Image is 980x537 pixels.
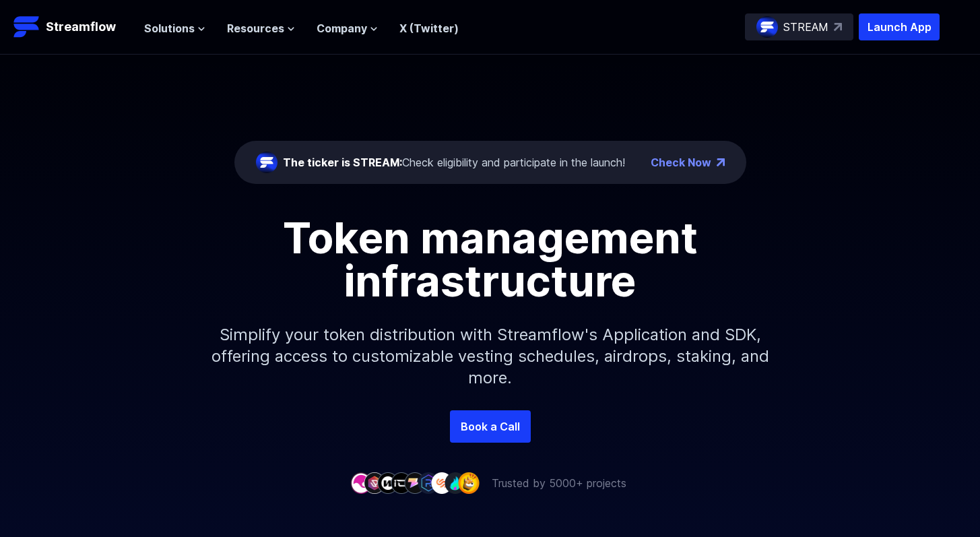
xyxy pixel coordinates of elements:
div: Check eligibility and participate in the launch! [283,154,625,170]
p: Streamflow [46,18,116,36]
img: top-right-arrow.png [717,158,725,166]
img: company-6 [418,472,439,493]
p: Simplify your token distribution with Streamflow's Application and SDK, offering access to custom... [201,303,780,410]
a: Check Now [651,154,711,170]
img: company-7 [431,472,453,493]
a: X (Twitter) [399,22,459,35]
img: company-8 [445,472,466,493]
img: company-5 [404,472,426,493]
img: Streamflow Logo [13,13,40,40]
button: Resources [227,20,295,36]
img: company-1 [350,472,372,493]
img: streamflow-logo-circle.png [756,16,778,38]
a: STREAM [745,13,853,40]
p: STREAM [783,19,828,35]
span: Solutions [144,20,195,36]
button: Launch App [859,13,940,40]
button: Solutions [144,20,205,36]
img: streamflow-logo-circle.png [256,152,277,173]
h1: Token management infrastructure [187,216,793,303]
span: Resources [227,20,284,36]
a: Streamflow [13,13,131,40]
img: company-9 [458,472,480,493]
span: Company [317,20,367,36]
a: Book a Call [450,410,531,443]
img: company-2 [364,472,385,493]
img: top-right-arrow.svg [834,23,842,31]
span: The ticker is STREAM: [283,156,402,169]
p: Trusted by 5000+ projects [492,475,626,491]
img: company-4 [391,472,412,493]
img: company-3 [377,472,399,493]
button: Company [317,20,378,36]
